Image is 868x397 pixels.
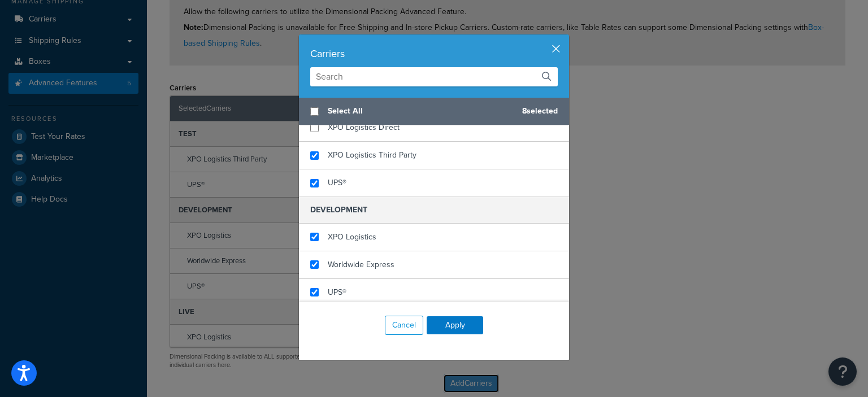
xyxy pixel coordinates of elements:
[328,149,416,161] span: XPO Logistics Third Party
[427,316,483,334] button: Apply
[310,46,558,62] div: Carriers
[328,259,394,271] span: Worldwide Express
[328,177,346,189] span: UPS®
[310,67,558,86] input: Search
[328,286,346,298] span: UPS®
[299,197,569,223] h5: DEVELOPMENT
[385,316,423,335] button: Cancel
[328,121,400,133] span: XPO Logistics Direct
[299,98,569,125] div: 8 selected
[328,231,376,243] span: XPO Logistics
[328,103,513,119] span: Select All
